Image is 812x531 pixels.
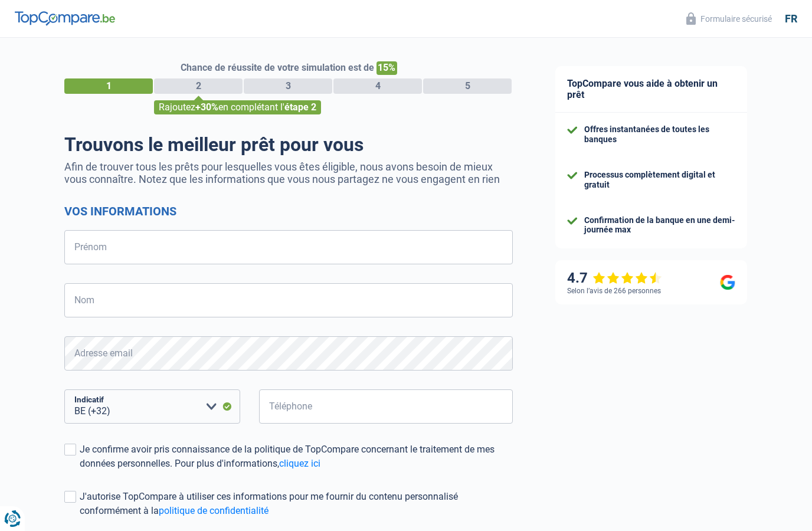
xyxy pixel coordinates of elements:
div: Processus complètement digital et gratuit [584,170,735,190]
div: 1 [64,78,153,94]
input: 401020304 [259,389,513,424]
span: Chance de réussite de votre simulation est de [181,62,374,73]
div: 3 [244,78,332,94]
h1: Trouvons le meilleur prêt pour vous [64,133,513,156]
a: politique de confidentialité [159,505,269,516]
span: étape 2 [284,101,316,113]
p: Afin de trouver tous les prêts pour lesquelles vous êtes éligible, nous avons besoin de mieux vou... [64,160,513,185]
div: 2 [154,78,243,94]
img: TopCompare Logo [15,11,115,25]
div: TopCompare vous aide à obtenir un prêt [555,66,747,113]
div: fr [785,12,797,25]
div: Confirmation de la banque en une demi-journée max [584,215,735,235]
span: 15% [376,61,397,75]
div: Offres instantanées de toutes les banques [584,124,735,145]
div: J'autorise TopCompare à utiliser ces informations pour me fournir du contenu personnalisé conform... [80,490,513,518]
button: Formulaire sécurisé [679,9,779,28]
div: Rajoutez en complétant l' [154,100,321,114]
h2: Vos informations [64,204,513,218]
div: Je confirme avoir pris connaissance de la politique de TopCompare concernant le traitement de mes... [80,442,513,471]
div: 4 [333,78,422,94]
div: 5 [423,78,512,94]
a: cliquez ici [279,458,320,469]
span: +30% [195,101,218,113]
div: 4.7 [567,270,662,287]
div: Selon l’avis de 266 personnes [567,287,661,295]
